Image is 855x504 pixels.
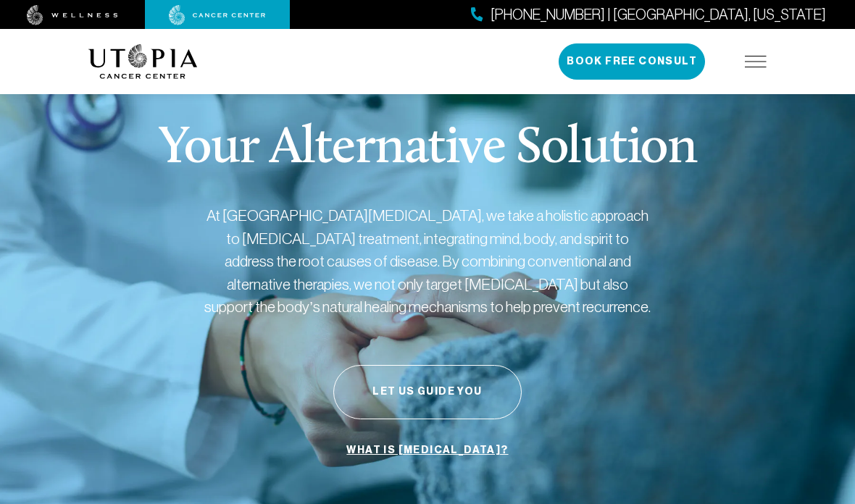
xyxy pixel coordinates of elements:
[158,123,696,175] p: Your Alternative Solution
[169,5,266,25] img: cancer center
[343,437,512,464] a: What is [MEDICAL_DATA]?
[491,4,826,25] span: [PHONE_NUMBER] | [GEOGRAPHIC_DATA], [US_STATE]
[203,204,652,319] p: At [GEOGRAPHIC_DATA][MEDICAL_DATA], we take a holistic approach to [MEDICAL_DATA] treatment, inte...
[88,44,198,79] img: logo
[559,43,705,80] button: Book Free Consult
[27,5,118,25] img: wellness
[471,4,826,25] a: [PHONE_NUMBER] | [GEOGRAPHIC_DATA], [US_STATE]
[333,365,522,419] button: Let Us Guide You
[745,56,767,67] img: icon-hamburger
